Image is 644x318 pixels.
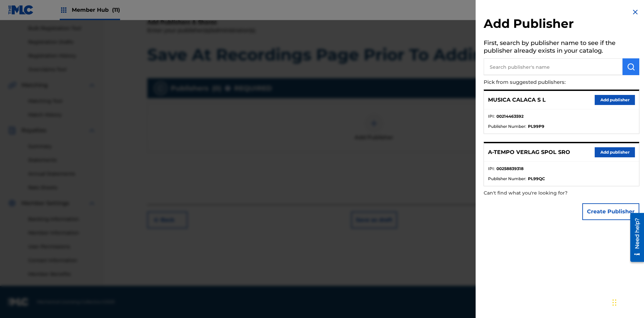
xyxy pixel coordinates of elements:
[582,203,639,220] button: Create Publisher
[60,6,68,14] img: Top Rightsholders
[595,95,635,105] button: Add publisher
[528,123,544,129] strong: PL99P9
[610,286,644,318] iframe: Chat Widget
[488,96,546,104] p: MUSICA CALACA S L
[627,63,635,71] img: Search Works
[484,186,601,200] p: Can't find what you're looking for?
[488,176,526,182] span: Publisher Number :
[496,113,524,119] strong: 00214463592
[484,75,601,90] p: Pick from suggested publishers:
[488,113,495,119] span: IPI :
[484,58,623,75] input: Search publisher's name
[484,37,639,58] h5: First, search by publisher name to see if the publisher already exists in your catalog.
[496,166,524,172] strong: 00258839318
[488,123,526,129] span: Publisher Number :
[8,5,34,15] img: MLC Logo
[528,176,545,182] strong: PL99QC
[625,210,644,265] iframe: Resource Center
[488,166,495,172] span: IPI :
[72,6,120,14] span: Member Hub
[484,16,639,33] h2: Add Publisher
[112,7,120,13] span: (11)
[612,293,616,313] div: Drag
[488,148,570,156] p: A-TEMPO VERLAG SPOL SRO
[595,147,635,157] button: Add publisher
